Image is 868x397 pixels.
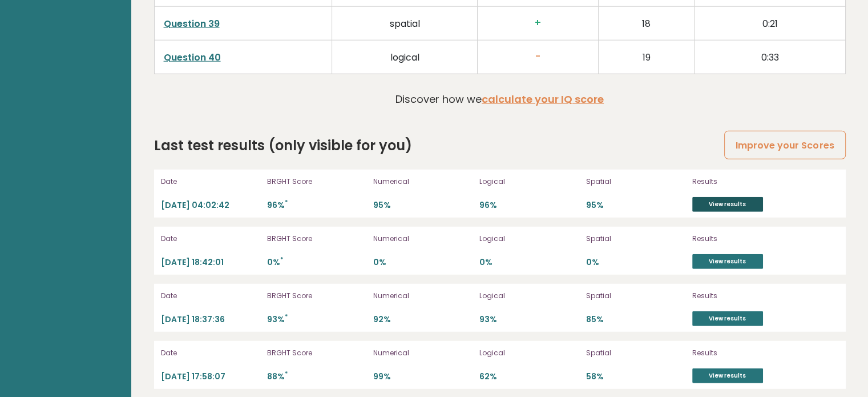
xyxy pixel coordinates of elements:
[373,314,473,325] p: 92%
[267,257,366,268] p: 0%
[332,6,478,40] td: spatial
[373,234,473,244] p: Numerical
[479,371,579,382] p: 62%
[586,177,685,187] p: Spatial
[479,177,579,187] p: Logical
[332,40,478,74] td: logical
[479,257,579,268] p: 0%
[692,348,812,358] p: Results
[586,291,685,301] p: Spatial
[161,314,260,325] p: [DATE] 18:37:36
[692,311,763,326] a: View results
[692,368,763,383] a: View results
[695,6,845,40] td: 0:21
[479,291,579,301] p: Logical
[267,291,366,301] p: BRGHT Score
[586,234,685,244] p: Spatial
[479,348,579,358] p: Logical
[267,177,366,187] p: BRGHT Score
[692,254,763,269] a: View results
[692,197,763,212] a: View results
[598,40,694,74] td: 19
[164,51,221,64] a: Question 40
[373,348,473,358] p: Numerical
[161,257,260,268] p: [DATE] 18:42:01
[164,17,220,30] a: Question 39
[161,371,260,382] p: [DATE] 17:58:07
[267,234,366,244] p: BRGHT Score
[586,348,685,358] p: Spatial
[373,200,473,211] p: 95%
[695,40,845,74] td: 0:33
[692,234,812,244] p: Results
[373,177,473,187] p: Numerical
[692,291,812,301] p: Results
[161,200,260,211] p: [DATE] 04:02:42
[161,348,260,358] p: Date
[373,371,473,382] p: 99%
[267,200,366,211] p: 96%
[487,17,589,29] h3: +
[479,234,579,244] p: Logical
[487,51,589,63] h3: -
[598,6,694,40] td: 18
[724,131,845,160] a: Improve your Scores
[373,291,473,301] p: Numerical
[161,291,260,301] p: Date
[161,177,260,187] p: Date
[479,200,579,211] p: 96%
[586,200,685,211] p: 95%
[267,371,366,382] p: 88%
[267,314,366,325] p: 93%
[586,257,685,268] p: 0%
[692,177,812,187] p: Results
[586,371,685,382] p: 58%
[395,91,604,107] p: Discover how we
[267,348,366,358] p: BRGHT Score
[373,257,473,268] p: 0%
[482,92,604,106] a: calculate your IQ score
[479,314,579,325] p: 93%
[154,135,412,156] h2: Last test results (only visible for you)
[586,314,685,325] p: 85%
[161,234,260,244] p: Date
